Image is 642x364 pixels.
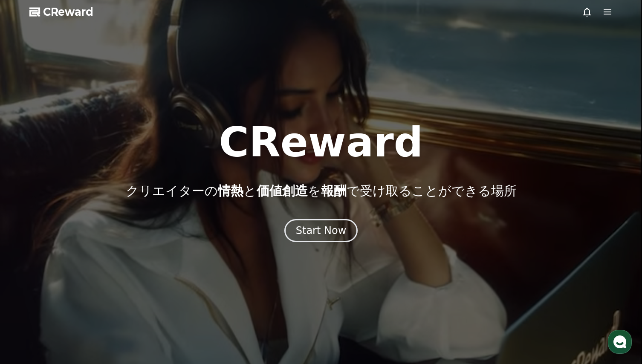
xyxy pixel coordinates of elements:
[321,183,347,198] span: 報酬
[22,283,37,290] span: Home
[110,270,164,292] a: Settings
[29,5,93,19] a: CReward
[257,183,308,198] span: 価値創造
[126,183,517,199] p: クリエイターの と を で受け取ることができる場所
[126,283,147,290] span: Settings
[3,270,56,292] a: Home
[71,283,96,290] span: Messages
[43,5,93,19] span: CReward
[296,224,347,237] div: Start Now
[284,228,358,236] a: Start Now
[218,183,243,198] span: 情熱
[219,122,423,163] h1: CReward
[284,219,358,242] button: Start Now
[56,270,110,292] a: Messages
